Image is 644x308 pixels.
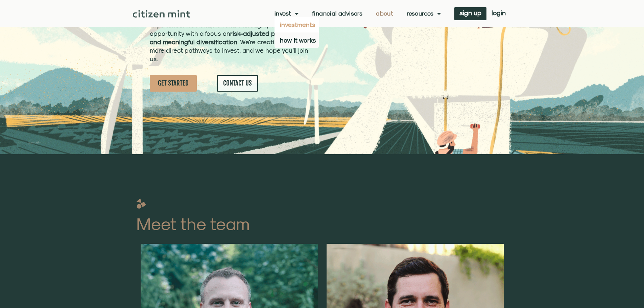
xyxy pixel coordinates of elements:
[275,17,319,48] ul: Invest
[136,215,508,233] h2: Meet the team
[454,7,486,20] a: sign up
[223,79,252,88] span: CONTACT US
[312,10,362,17] a: Financial Advisors
[150,75,197,92] a: GET STARTED
[158,79,189,88] span: GET STARTED
[217,75,258,92] a: CONTACT US
[407,10,441,17] a: Resources
[275,17,319,32] a: investments
[275,10,299,17] a: Invest
[275,32,319,48] a: how it works
[486,7,511,20] a: login
[376,10,393,17] a: About
[492,10,506,15] span: login
[133,10,191,18] img: Citizen Mint
[459,10,481,15] span: sign up
[275,10,441,17] nav: Menu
